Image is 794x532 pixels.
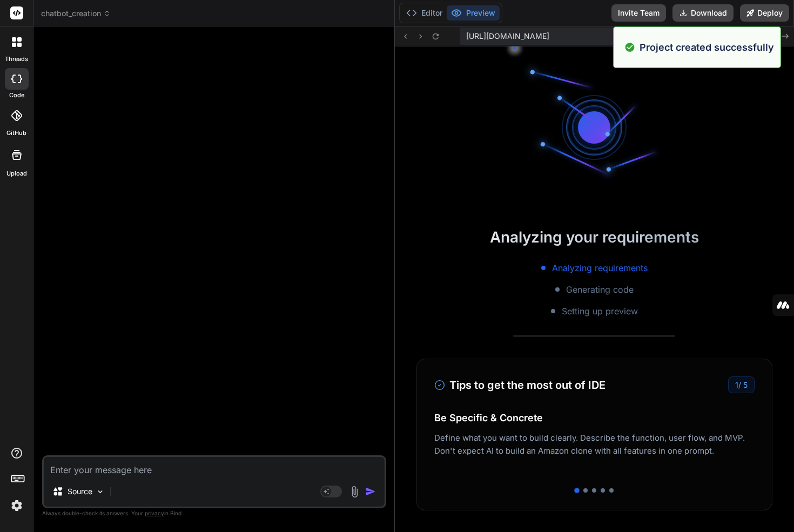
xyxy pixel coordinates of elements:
button: Download [672,4,734,22]
img: Pick Models [96,487,105,496]
label: code [9,91,24,100]
img: alert [624,40,635,55]
label: threads [5,55,28,64]
span: 5 [743,380,748,389]
label: GitHub [6,129,26,138]
button: Invite Team [611,4,666,22]
p: Source [68,486,92,497]
span: 1 [735,380,738,389]
span: privacy [145,510,164,516]
h3: Tips to get the most out of IDE [434,377,605,393]
img: attachment [348,486,361,498]
button: Editor [402,5,447,21]
p: Project created successfully [640,40,774,55]
span: Setting up preview [562,305,638,318]
div: / [728,376,755,393]
button: Preview [447,5,500,21]
span: [URL][DOMAIN_NAME] [466,31,549,42]
label: Upload [6,169,27,178]
span: Generating code [566,283,634,296]
button: Deploy [740,4,789,22]
h4: Be Specific & Concrete [434,410,755,425]
span: Analyzing requirements [552,261,648,274]
img: settings [8,496,26,515]
p: Always double-check its answers. Your in Bind [42,508,386,518]
img: icon [365,486,376,497]
span: chatbot_creation [41,8,111,19]
h2: Analyzing your requirements [395,226,794,248]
